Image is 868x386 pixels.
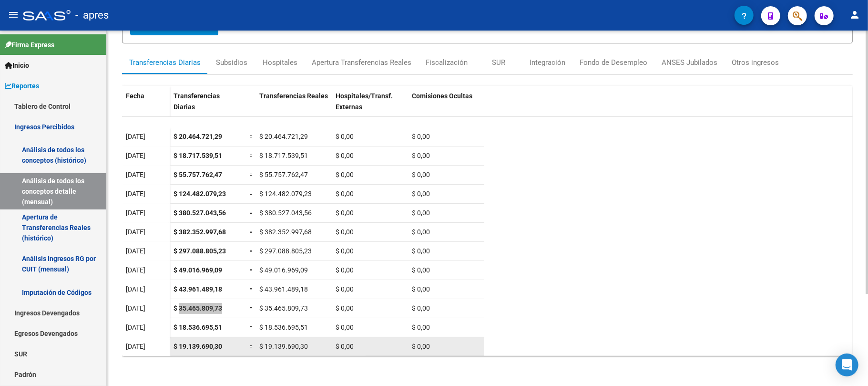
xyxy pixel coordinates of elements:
span: = [250,266,254,274]
span: [DATE] [126,228,145,236]
span: $ 0,00 [412,343,430,350]
span: $ 0,00 [412,266,430,274]
span: $ 0,00 [336,247,354,255]
span: $ 0,00 [412,285,430,293]
span: $ 0,00 [336,190,354,198]
span: = [250,171,254,178]
span: $ 18.536.695,51 [259,323,308,331]
span: $ 55.757.762,47 [259,171,308,178]
span: $ 0,00 [336,152,354,159]
span: [DATE] [126,343,145,350]
span: = [250,343,254,350]
span: $ 297.088.805,23 [174,247,226,255]
div: Integración [530,57,565,68]
span: $ 0,00 [412,209,430,217]
span: $ 35.465.809,73 [259,304,308,312]
div: ANSES Jubilados [662,57,717,68]
span: $ 49.016.969,09 [174,266,222,274]
span: $ 0,00 [412,323,430,331]
span: Hospitales/Transf. Externas [336,92,393,111]
div: Hospitales [263,57,297,68]
span: Transferencias Diarias [174,92,220,111]
span: $ 0,00 [336,266,354,274]
span: $ 18.717.539,51 [259,152,308,159]
span: $ 0,00 [412,133,430,140]
span: $ 124.482.079,23 [174,190,226,198]
span: $ 0,00 [412,190,430,198]
span: $ 0,00 [412,228,430,236]
span: $ 43.961.489,18 [174,285,222,293]
span: [DATE] [126,304,145,312]
span: = [250,228,254,236]
datatable-header-cell: Transferencias Reales [255,86,332,126]
span: [DATE] [126,133,145,140]
datatable-header-cell: Hospitales/Transf. Externas [332,86,408,126]
span: [DATE] [126,152,145,159]
div: Subsidios [216,57,247,68]
span: [DATE] [126,266,145,274]
span: Reportes [5,81,39,91]
span: [DATE] [126,190,145,198]
span: Fecha [126,92,144,100]
span: [DATE] [126,323,145,331]
span: [DATE] [126,171,145,178]
datatable-header-cell: Fecha [122,86,170,126]
div: Open Intercom Messenger [836,354,858,376]
span: $ 380.527.043,56 [259,209,312,217]
span: $ 0,00 [412,304,430,312]
datatable-header-cell: Comisiones Ocultas [408,86,484,126]
span: - apres [75,5,109,26]
div: SUR [492,57,505,68]
span: $ 0,00 [336,133,354,140]
div: Fiscalización [426,57,468,68]
span: = [250,304,254,312]
div: Apertura Transferencias Reales [312,57,411,68]
span: Inicio [5,60,29,71]
span: $ 0,00 [336,228,354,236]
span: [DATE] [126,285,145,293]
span: $ 297.088.805,23 [259,247,312,255]
span: Comisiones Ocultas [412,92,472,100]
mat-icon: menu [8,9,19,21]
span: $ 382.352.997,68 [259,228,312,236]
span: $ 0,00 [336,343,354,350]
span: = [250,133,254,140]
span: = [250,190,254,198]
span: $ 0,00 [336,304,354,312]
mat-icon: person [849,9,860,21]
span: $ 382.352.997,68 [174,228,226,236]
span: [DATE] [126,247,145,255]
span: $ 20.464.721,29 [174,133,222,140]
span: $ 19.139.690,30 [174,343,222,350]
span: $ 0,00 [336,209,354,217]
span: $ 20.464.721,29 [259,133,308,140]
span: [DATE] [126,209,145,217]
span: $ 0,00 [336,285,354,293]
span: $ 49.016.969,09 [259,266,308,274]
div: Transferencias Diarias [129,57,201,68]
span: $ 18.717.539,51 [174,152,222,159]
span: = [250,285,254,293]
span: $ 55.757.762,47 [174,171,222,178]
span: $ 43.961.489,18 [259,285,308,293]
span: $ 0,00 [412,152,430,159]
div: Fondo de Desempleo [580,57,647,68]
span: $ 124.482.079,23 [259,190,312,198]
span: $ 0,00 [412,247,430,255]
span: = [250,152,254,159]
span: $ 0,00 [412,171,430,178]
span: $ 0,00 [336,171,354,178]
span: = [250,209,254,217]
span: $ 19.139.690,30 [259,343,308,350]
span: $ 18.536.695,51 [174,323,222,331]
span: Firma Express [5,40,54,50]
div: Otros ingresos [732,57,779,68]
span: Transferencias Reales [259,92,328,100]
span: $ 0,00 [336,323,354,331]
span: = [250,323,254,331]
span: $ 380.527.043,56 [174,209,226,217]
span: $ 35.465.809,73 [174,304,222,312]
datatable-header-cell: Transferencias Diarias [170,86,246,126]
span: = [250,247,254,255]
